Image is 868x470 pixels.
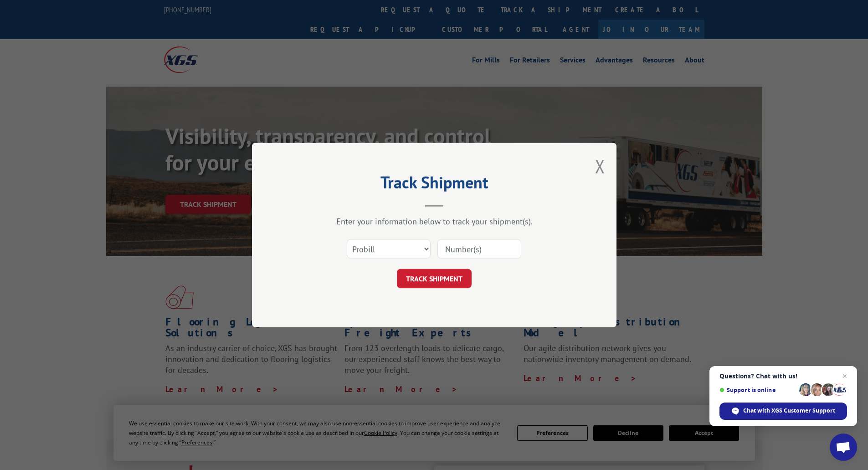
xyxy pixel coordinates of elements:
input: Number(s) [437,239,521,258]
button: TRACK SHIPMENT [397,269,472,288]
h2: Track Shipment [298,176,571,193]
div: Open chat [830,434,857,461]
div: Enter your information below to track your shipment(s). [298,216,571,227]
span: Support is online [719,387,796,393]
span: Chat with XGS Customer Support [743,407,835,415]
span: Close chat [839,371,850,382]
div: Chat with XGS Customer Support [719,403,847,420]
span: Questions? Chat with us! [719,372,847,380]
button: Close modal [595,154,605,178]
